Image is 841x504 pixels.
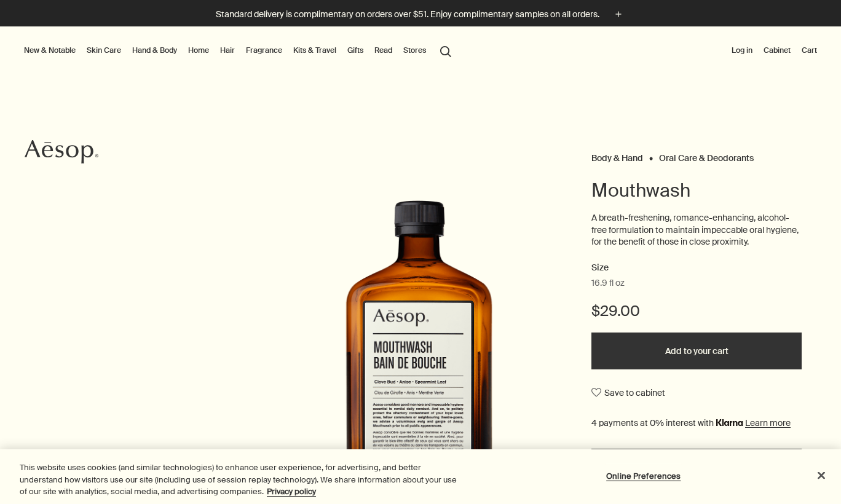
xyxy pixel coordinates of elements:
[659,152,754,158] a: Oral Care & Deodorants
[591,212,802,248] p: A breath-freshening, romance-enhancing, alcohol-free formulation to maintain impeccable oral hygi...
[435,39,457,62] button: Open search
[216,7,625,22] button: Standard delivery is complimentary on orders over $51. Enjoy complimentary samples on all orders.
[216,8,599,21] p: Standard delivery is complimentary on orders over $51. Enjoy complimentary samples on all orders.
[291,43,339,58] a: Kits & Travel
[25,140,98,164] svg: Aesop
[401,43,428,58] button: Stores
[267,486,316,497] a: More information about your privacy, opens in a new tab
[22,43,78,58] button: New & Notable
[591,178,802,203] h1: Mouthwash
[345,43,366,58] a: Gifts
[729,26,819,76] nav: supplementary
[729,43,755,58] button: Log in
[591,152,643,158] a: Body & Hand
[22,26,457,76] nav: primary
[761,43,793,58] a: Cabinet
[591,261,802,275] h2: Size
[243,43,285,58] a: Fragrance
[591,277,625,289] span: 16.9 fl oz
[591,333,802,369] button: Add to your cart - $29.00
[218,43,237,58] a: Hair
[372,43,395,58] a: Read
[22,136,101,170] a: Aesop
[808,462,835,489] button: Close
[799,43,819,58] button: Cart
[130,43,180,58] a: Hand & Body
[591,382,665,404] button: Save to cabinet
[605,463,682,488] button: Online Preferences, Opens the preference center dialog
[591,301,640,321] span: $29.00
[20,462,462,498] div: This website uses cookies (and similar technologies) to enhance user experience, for advertising,...
[186,43,211,58] a: Home
[84,43,124,58] a: Skin Care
